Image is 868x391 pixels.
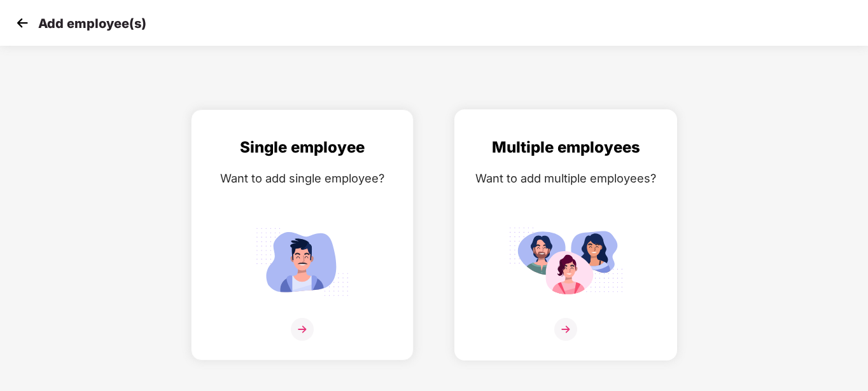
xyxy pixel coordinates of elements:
[468,169,664,188] div: Want to add multiple employees?
[38,16,146,31] p: Add employee(s)
[468,135,664,160] div: Multiple employees
[291,318,314,341] img: svg+xml;base64,PHN2ZyB4bWxucz0iaHR0cDovL3d3dy53My5vcmcvMjAwMC9zdmciIHdpZHRoPSIzNiIgaGVpZ2h0PSIzNi...
[508,222,623,301] img: svg+xml;base64,PHN2ZyB4bWxucz0iaHR0cDovL3d3dy53My5vcmcvMjAwMC9zdmciIGlkPSJNdWx0aXBsZV9lbXBsb3llZS...
[13,13,32,32] img: svg+xml;base64,PHN2ZyB4bWxucz0iaHR0cDovL3d3dy53My5vcmcvMjAwMC9zdmciIHdpZHRoPSIzMCIgaGVpZ2h0PSIzMC...
[204,135,400,160] div: Single employee
[204,169,400,188] div: Want to add single employee?
[245,222,360,301] img: svg+xml;base64,PHN2ZyB4bWxucz0iaHR0cDovL3d3dy53My5vcmcvMjAwMC9zdmciIGlkPSJTaW5nbGVfZW1wbG95ZWUiIH...
[554,318,577,341] img: svg+xml;base64,PHN2ZyB4bWxucz0iaHR0cDovL3d3dy53My5vcmcvMjAwMC9zdmciIHdpZHRoPSIzNiIgaGVpZ2h0PSIzNi...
